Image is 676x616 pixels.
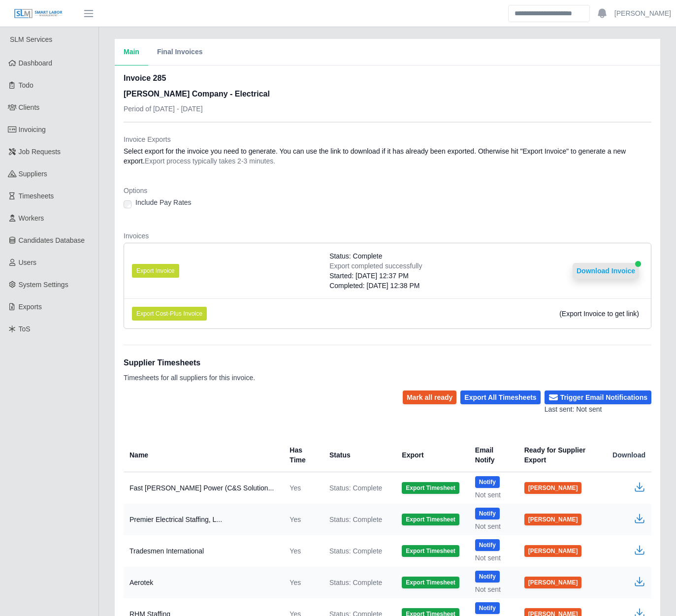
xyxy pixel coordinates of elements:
[545,404,651,415] div: Last sent: Not sent
[329,515,382,524] span: Status: Complete
[402,577,459,588] button: Export Timesheet
[19,325,31,333] span: ToS
[322,438,394,472] th: Status
[115,39,148,65] button: Main
[516,438,605,472] th: Ready for Supplier Export
[545,390,651,404] button: Trigger Email Notifications
[402,545,459,557] button: Export Timesheet
[124,146,651,166] dd: Select export for the invoice you need to generate. You can use the link to download if it has al...
[475,571,500,583] button: Notify
[282,472,322,504] td: Yes
[403,390,456,404] button: Mark all ready
[475,584,509,594] div: Not sent
[124,357,255,369] h1: Supplier Timesheets
[132,264,179,278] button: Export Invoice
[329,261,422,271] div: Export completed successfully
[282,504,322,535] td: Yes
[329,578,382,587] span: Status: Complete
[124,438,282,472] th: Name
[132,307,207,321] button: Export Cost-Plus Invoice
[559,310,639,318] span: (Export Invoice to get link)
[148,39,212,65] button: Final Invoices
[614,8,671,19] a: [PERSON_NAME]
[14,8,63,19] img: SLM Logo
[573,267,639,275] a: Download Invoice
[19,281,68,289] span: System Settings
[329,281,422,291] div: Completed: [DATE] 12:38 PM
[508,5,590,22] input: Search
[329,271,422,281] div: Started: [DATE] 12:37 PM
[329,483,382,493] span: Status: Complete
[605,438,651,472] th: Download
[124,104,270,114] p: Period of [DATE] - [DATE]
[475,508,500,519] button: Notify
[282,567,322,598] td: Yes
[282,438,322,472] th: Has Time
[19,81,33,89] span: Todo
[467,438,516,472] th: Email Notify
[524,577,582,588] button: [PERSON_NAME]
[124,134,651,144] dt: Invoice Exports
[19,214,44,222] span: Workers
[402,514,459,525] button: Export Timesheet
[19,259,37,266] span: Users
[124,72,270,84] h2: Invoice 285
[124,535,282,567] td: Tradesmen International
[475,553,509,563] div: Not sent
[524,514,582,525] button: [PERSON_NAME]
[524,545,582,557] button: [PERSON_NAME]
[573,263,639,279] button: Download Invoice
[524,482,582,494] button: [PERSON_NAME]
[19,303,42,311] span: Exports
[124,373,255,383] p: Timesheets for all suppliers for this invoice.
[475,521,509,531] div: Not sent
[19,59,53,67] span: Dashboard
[124,504,282,535] td: Premier Electrical Staffing, L...
[124,88,270,100] h3: [PERSON_NAME] Company - Electrical
[475,490,509,500] div: Not sent
[19,126,46,133] span: Invoicing
[329,251,382,261] span: Status: Complete
[124,231,651,241] dt: Invoices
[394,438,467,472] th: Export
[124,472,282,504] td: Fast [PERSON_NAME] Power (C&S Solution...
[402,482,459,494] button: Export Timesheet
[19,192,54,200] span: Timesheets
[475,539,500,551] button: Notify
[329,546,382,556] span: Status: Complete
[19,148,61,156] span: Job Requests
[19,103,40,111] span: Clients
[19,236,85,244] span: Candidates Database
[124,186,651,195] dt: Options
[19,170,47,178] span: Suppliers
[145,157,275,165] span: Export process typically takes 2-3 minutes.
[282,535,322,567] td: Yes
[460,390,540,404] button: Export All Timesheets
[135,197,192,207] label: Include Pay Rates
[124,567,282,598] td: Aerotek
[475,476,500,488] button: Notify
[475,602,500,614] button: Notify
[10,35,52,43] span: SLM Services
